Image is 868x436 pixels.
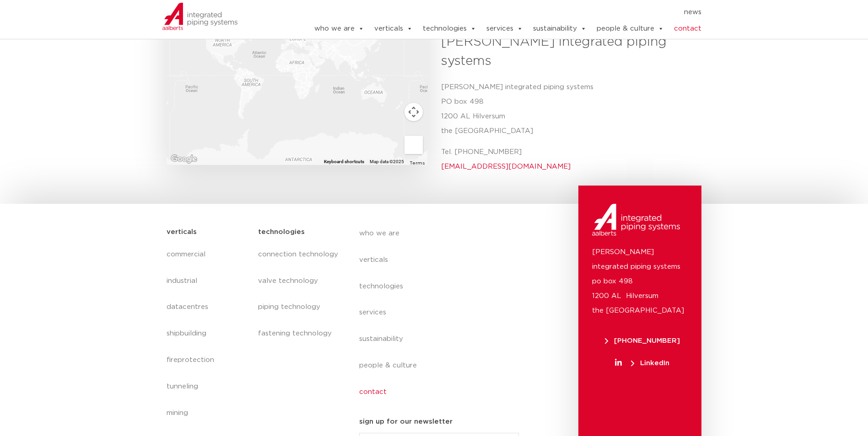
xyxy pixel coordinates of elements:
[374,20,413,38] a: verticals
[359,352,527,379] a: people & culture
[169,153,199,165] img: Google
[674,20,701,38] a: contact
[359,415,453,429] h5: sign up for our newsletter
[441,163,571,170] a: [EMAIL_ADDRESS][DOMAIN_NAME]
[324,159,364,165] button: Keyboard shortcuts
[359,273,527,300] a: technologies
[169,153,199,165] a: Open this area in Google Maps (opens a new window)
[370,159,404,164] span: Map data ©2025
[441,80,695,138] p: [PERSON_NAME] integrated piping systems PO box 498 1200 AL Hilversum the [GEOGRAPHIC_DATA]
[359,220,527,247] a: who we are
[359,220,527,406] nav: Menu
[404,103,423,121] button: Map camera controls
[597,20,664,38] a: people & culture
[258,241,340,347] nav: Menu
[167,347,249,373] a: fireprotection
[359,247,527,273] a: verticals
[167,320,249,347] a: shipbuilding
[167,373,249,400] a: tunneling
[258,225,305,239] h5: technologies
[592,245,688,318] p: [PERSON_NAME] integrated piping systems po box 498 1200 AL Hilversum the [GEOGRAPHIC_DATA]
[359,299,527,326] a: services
[441,32,695,71] h3: [PERSON_NAME] integrated piping systems
[684,5,701,20] a: news
[167,225,197,239] h5: verticals
[592,337,692,344] a: [PHONE_NUMBER]
[286,5,702,20] nav: Menu
[359,379,527,405] a: contact
[359,326,527,352] a: sustainability
[258,320,340,347] a: fastening technology
[533,20,587,38] a: sustainability
[167,268,249,294] a: industrial
[631,360,669,367] span: LinkedIn
[258,268,340,294] a: valve technology
[404,136,423,154] button: Drag Pegman onto the map to open Street View
[258,241,340,268] a: connection technology
[410,161,425,165] a: Terms (opens in new tab)
[423,20,476,38] a: technologies
[167,241,249,268] a: commercial
[441,145,695,174] p: Tel. [PHONE_NUMBER]
[314,20,364,38] a: who we are
[605,337,680,344] span: [PHONE_NUMBER]
[486,20,523,38] a: services
[258,294,340,320] a: piping technology
[167,400,249,426] a: mining
[167,294,249,320] a: datacentres
[592,360,692,367] a: LinkedIn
